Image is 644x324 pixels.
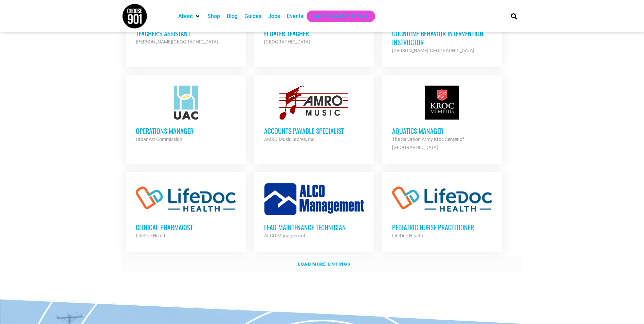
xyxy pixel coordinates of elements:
[178,12,193,20] a: About
[254,172,374,250] a: Lead Maintenance Technician ALCO Management
[287,12,303,20] a: Events
[508,11,519,22] div: Search
[254,75,374,154] a: Accounts Payable Specialist AMRO Music Stores, Inc.
[382,75,502,162] a: Aquatics Manager The Salvation Army Kroc Center of [GEOGRAPHIC_DATA]
[392,137,464,150] strong: The Salvation Army Kroc Center of [GEOGRAPHIC_DATA]
[175,11,204,22] div: About
[244,12,261,20] a: Guides
[392,233,423,238] strong: LifeDoc Health
[136,39,218,44] strong: [PERSON_NAME][GEOGRAPHIC_DATA]
[264,223,364,232] h3: Lead Maintenance Technician
[136,29,236,38] h3: Teacher’s Assistant
[392,126,492,135] h3: Aquatics Manager
[382,172,502,250] a: Pediatric Nurse Practitioner LifeDoc Health
[126,75,246,154] a: Operations Manager UrbanArt Commission
[126,172,246,250] a: Clinical Pharmacist LifeDoc Health
[136,137,182,142] strong: UrbanArt Commission
[392,48,474,53] strong: [PERSON_NAME][GEOGRAPHIC_DATA]
[136,223,236,232] h3: Clinical Pharmacist
[136,233,167,238] strong: LifeDoc Health
[207,12,220,20] a: Shop
[392,29,492,47] h3: Cognitive Behavior Intervention Instructor
[313,12,368,20] a: Get Choose901 Emails
[264,29,364,38] h3: Floater Teacher
[175,11,499,22] nav: Main nav
[264,137,316,142] strong: AMRO Music Stores, Inc.
[227,12,238,20] a: Blog
[122,256,522,272] a: Load more listings
[136,126,236,135] h3: Operations Manager
[264,39,310,44] strong: [GEOGRAPHIC_DATA]
[392,223,492,232] h3: Pediatric Nurse Practitioner
[268,12,280,20] a: Jobs
[264,126,364,135] h3: Accounts Payable Specialist
[298,262,350,267] strong: Load more listings
[264,233,306,238] strong: ALCO Management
